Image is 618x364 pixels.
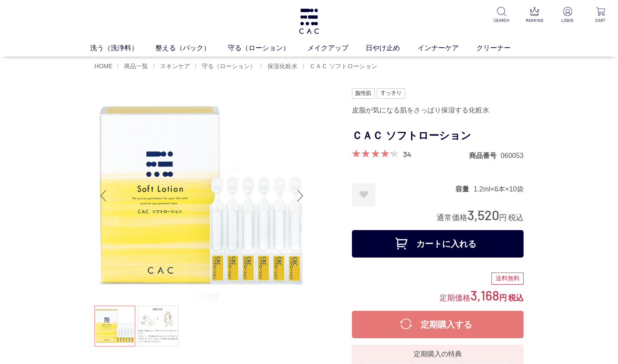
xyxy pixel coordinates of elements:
[352,311,524,338] button: 定期購入する
[491,7,512,24] a: SEARCH
[260,62,300,70] li: 〉
[469,151,501,160] dt: 商品番号
[366,42,418,53] a: 日やけ止め
[352,230,524,258] button: カートに入れる
[352,126,524,146] h1: ＣＡＣ ソフトローション
[590,7,611,24] a: CART
[377,88,405,99] img: すっきり
[298,9,320,34] img: logo
[352,103,524,118] div: 皮脂が気になる肌をさっぱり保湿する化粧水
[508,213,524,222] span: 税込
[590,17,611,24] p: CART
[94,88,309,303] img: ＣＡＣ ソフトローション
[152,62,192,70] li: 〉
[292,179,309,213] div: Next slide
[473,185,524,194] dd: 1.2ml×6本×10袋
[439,293,470,302] span: 定期価格
[228,42,307,53] a: 守る（ローション）
[455,185,473,194] dt: 容量
[470,287,499,303] span: 3,168
[524,17,545,24] p: RANKING
[491,273,524,285] div: 送料無料
[403,149,411,159] a: 34
[158,63,190,70] a: スキンケア
[524,7,545,24] a: RANKING
[124,63,148,70] span: 商品一覧
[116,62,150,70] li: 〉
[309,63,377,70] span: ＣＡＣ ソフトローション
[418,42,476,53] a: インナーケア
[202,63,256,70] span: 守る（ローション）
[508,294,524,302] span: 税込
[266,63,297,70] a: 保湿化粧水
[155,42,228,53] a: 整える（パック）
[302,62,379,70] li: 〉
[194,62,258,70] li: 〉
[467,207,499,223] span: 3,520
[491,17,512,24] p: SEARCH
[355,349,520,359] div: 定期購入の特典
[352,88,375,99] img: 脂性肌
[307,42,366,53] a: メイクアップ
[501,151,524,160] dd: 060053
[308,63,377,70] a: ＣＡＣ ソフトローション
[90,42,156,53] a: 洗う（洗浄料）
[557,17,578,24] p: LOGIN
[122,63,148,70] a: 商品一覧
[160,63,190,70] span: スキンケア
[200,63,256,70] a: 守る（ローション）
[499,213,507,222] span: 円
[436,213,467,222] span: 通常価格
[476,42,528,53] a: クリーナー
[94,63,112,70] a: HOME
[352,183,376,206] a: お気に入りに登録する
[267,63,297,70] span: 保湿化粧水
[557,7,578,24] a: LOGIN
[94,179,112,213] div: Previous slide
[499,294,507,302] span: 円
